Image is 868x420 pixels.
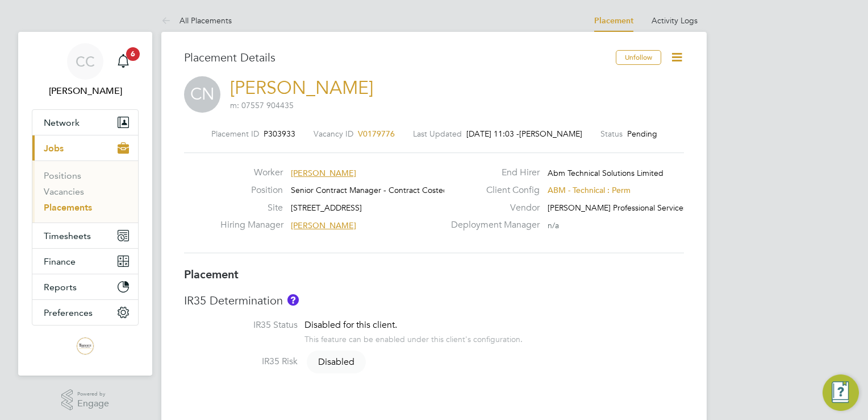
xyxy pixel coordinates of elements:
[18,32,152,376] nav: Main navigation
[220,184,283,196] label: Position
[44,143,64,154] span: Jobs
[444,219,540,231] label: Deployment Manager
[32,84,139,98] span: Chris Chitty
[44,307,93,318] span: Preferences
[32,249,138,274] button: Finance
[291,185,448,195] span: Senior Contract Manager - Contract Costed
[548,220,559,230] span: n/a
[600,129,623,139] label: Status
[466,129,519,139] span: [DATE] 11:03 -
[314,129,353,139] label: Vacancy ID
[230,100,294,110] span: m: 07557 904435
[616,50,661,65] button: Unfollow
[519,129,582,139] span: [PERSON_NAME]
[548,168,663,178] span: Abm Technical Solutions Limited
[444,202,540,214] label: Vendor
[184,50,607,65] h3: Placement Details
[304,319,397,331] span: Disabled for this client.
[32,274,138,299] button: Reports
[77,389,109,399] span: Powered by
[44,186,84,197] a: Vacancies
[291,168,356,178] span: [PERSON_NAME]
[548,203,701,213] span: [PERSON_NAME] Professional Services Ltd
[77,399,109,409] span: Engage
[32,110,138,135] button: Network
[32,160,138,223] div: Jobs
[161,15,232,26] a: All Placements
[184,319,298,331] label: IR35 Status
[32,337,139,355] a: Go to home page
[44,202,92,213] a: Placements
[358,129,395,139] span: V0179776
[444,184,540,196] label: Client Config
[76,54,95,69] span: CC
[184,267,239,281] b: Placement
[291,220,356,230] span: [PERSON_NAME]
[287,294,299,306] button: About IR35
[76,337,94,355] img: trevettgroup-logo-retina.png
[823,374,859,411] button: Engage Resource Center
[220,219,283,231] label: Hiring Manager
[184,356,298,368] label: IR35 Risk
[184,76,220,113] span: CN
[594,16,633,26] a: Placement
[44,170,81,181] a: Positions
[32,300,138,325] button: Preferences
[184,293,684,308] h3: IR35 Determination
[291,203,362,213] span: [STREET_ADDRESS]
[44,282,77,293] span: Reports
[126,47,140,61] span: 6
[307,351,366,373] span: Disabled
[230,77,373,99] a: [PERSON_NAME]
[211,129,259,139] label: Placement ID
[32,135,138,160] button: Jobs
[32,223,138,248] button: Timesheets
[44,230,91,241] span: Timesheets
[32,43,139,98] a: CC[PERSON_NAME]
[112,43,135,80] a: 6
[444,167,540,179] label: End Hirer
[413,129,462,139] label: Last Updated
[44,256,76,267] span: Finance
[627,129,657,139] span: Pending
[264,129,295,139] span: P303933
[304,331,523,344] div: This feature can be enabled under this client's configuration.
[61,389,110,411] a: Powered byEngage
[220,167,283,179] label: Worker
[44,117,80,128] span: Network
[220,202,283,214] label: Site
[652,15,698,26] a: Activity Logs
[548,185,631,195] span: ABM - Technical : Perm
